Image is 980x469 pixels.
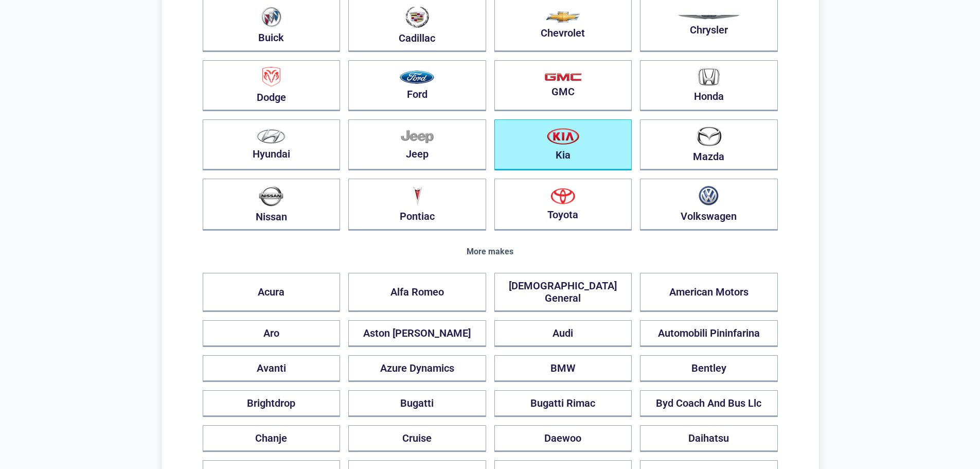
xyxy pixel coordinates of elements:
[640,425,778,452] button: Daihatsu
[348,320,486,347] button: Aston [PERSON_NAME]
[494,355,632,382] button: BMW
[640,273,778,312] button: American Motors
[348,273,486,312] button: Alfa Romeo
[203,355,341,382] button: Avanti
[348,179,486,231] button: Pontiac
[203,425,341,452] button: Chanje
[494,273,632,312] button: [DEMOGRAPHIC_DATA] General
[203,273,341,312] button: Acura
[494,320,632,347] button: Audi
[348,60,486,111] button: Ford
[494,179,632,231] button: Toyota
[640,179,778,231] button: Volkswagen
[640,355,778,382] button: Bentley
[348,425,486,452] button: Cruise
[494,60,632,111] button: GMC
[203,247,778,256] div: More makes
[203,119,341,170] button: Hyundai
[640,320,778,347] button: Automobili Pininfarina
[203,179,341,231] button: Nissan
[640,119,778,170] button: Mazda
[348,390,486,417] button: Bugatti
[640,60,778,111] button: Honda
[640,390,778,417] button: Byd Coach And Bus Llc
[203,60,341,111] button: Dodge
[494,390,632,417] button: Bugatti Rimac
[494,119,632,170] button: Kia
[203,320,341,347] button: Aro
[203,390,341,417] button: Brightdrop
[348,355,486,382] button: Azure Dynamics
[494,425,632,452] button: Daewoo
[348,119,486,170] button: Jeep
